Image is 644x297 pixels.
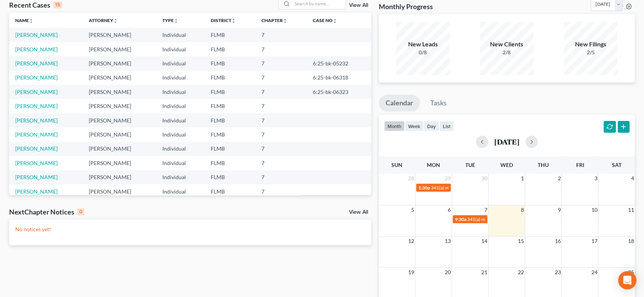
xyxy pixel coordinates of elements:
span: Sat [612,162,621,168]
p: No notices yet! [15,226,365,233]
span: 23 [554,268,561,277]
h2: [DATE] [494,138,519,146]
a: [PERSON_NAME] [15,103,58,109]
td: 7 [255,156,307,170]
span: 5 [410,205,415,214]
td: Individual [156,42,205,56]
span: 21 [481,268,488,277]
span: 11 [627,205,635,214]
i: unfold_more [29,19,34,23]
span: 22 [517,268,525,277]
td: 7 [255,42,307,56]
a: Chapterunfold_more [261,17,287,23]
td: FLMB [205,99,255,113]
td: FLMB [205,42,255,56]
div: New Leads [396,40,450,49]
a: [PERSON_NAME] [15,60,58,67]
td: [PERSON_NAME] [83,99,156,113]
button: list [439,121,454,131]
span: Mon [427,162,440,168]
i: unfold_more [283,19,287,23]
td: 7 [255,127,307,141]
i: unfold_more [174,19,178,23]
td: 7 [255,184,307,199]
td: Individual [156,127,205,141]
td: FLMB [205,156,255,170]
span: 17 [590,237,598,246]
span: 24 [590,268,598,277]
td: FLMB [205,184,255,199]
i: unfold_more [231,19,236,23]
div: Recent Cases [9,0,62,10]
span: Sun [391,162,402,168]
td: [PERSON_NAME] [83,113,156,127]
td: FLMB [205,28,255,42]
span: 25 [627,268,635,277]
span: 3 [593,174,598,183]
a: Tasks [423,95,453,111]
td: FLMB [205,56,255,70]
td: FLMB [205,127,255,141]
span: 30 [481,174,488,183]
span: 4 [630,174,635,183]
a: [PERSON_NAME] [15,145,58,152]
span: 20 [444,268,452,277]
td: Individual [156,56,205,70]
td: Individual [156,99,205,113]
a: [PERSON_NAME] [15,160,58,166]
a: [PERSON_NAME] [15,74,58,81]
a: View All [349,3,368,8]
td: Individual [156,142,205,156]
td: Individual [156,184,205,199]
div: New Filings [564,40,617,49]
span: 1 [520,174,525,183]
span: 1:30p [418,185,430,191]
td: Individual [156,71,205,85]
span: 15 [517,237,525,246]
td: Individual [156,85,205,99]
td: [PERSON_NAME] [83,56,156,70]
button: week [405,121,424,131]
a: Attorneyunfold_more [89,17,118,23]
a: Typeunfold_more [162,17,178,23]
a: View All [349,210,368,215]
a: [PERSON_NAME] [15,46,58,52]
td: Individual [156,170,205,184]
td: 7 [255,71,307,85]
td: Individual [156,28,205,42]
td: 7 [255,99,307,113]
td: FLMB [205,113,255,127]
td: 6:25-bk-06323 [307,85,371,99]
td: Individual [156,113,205,127]
span: 19 [407,268,415,277]
span: 13 [444,237,452,246]
span: Thu [538,162,549,168]
td: 7 [255,85,307,99]
span: 9 [557,205,561,214]
td: [PERSON_NAME] [83,42,156,56]
i: unfold_more [113,19,118,23]
span: 18 [627,237,635,246]
td: [PERSON_NAME] [83,170,156,184]
div: Open Intercom Messenger [618,271,636,289]
span: 2 [557,174,561,183]
span: 10 [590,205,598,214]
a: Calendar [379,95,420,111]
span: 6 [447,205,452,214]
td: [PERSON_NAME] [83,85,156,99]
td: [PERSON_NAME] [83,28,156,42]
span: 8 [520,205,525,214]
span: 341(a) meeting for [PERSON_NAME] [467,216,541,222]
a: [PERSON_NAME] [15,188,58,195]
td: FLMB [205,71,255,85]
div: 0/8 [396,49,450,56]
div: 2/8 [480,49,533,56]
span: Fri [576,162,584,168]
a: Nameunfold_more [15,17,34,23]
span: 14 [481,237,488,246]
div: NextChapter Notices [9,207,84,216]
td: 6:25-bk-05232 [307,56,371,70]
a: Case Nounfold_more [313,17,337,23]
td: 7 [255,28,307,42]
span: Tue [465,162,475,168]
